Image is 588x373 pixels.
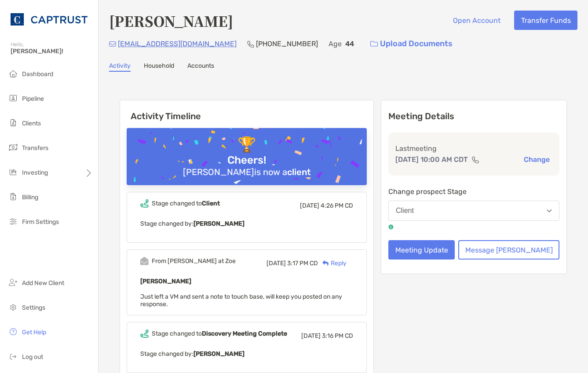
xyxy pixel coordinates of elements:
[202,200,220,207] b: Client
[22,194,38,201] span: Billing
[140,199,149,208] img: Event icon
[8,68,18,79] img: dashboard icon
[11,48,93,55] span: [PERSON_NAME]!
[140,348,353,359] p: Stage changed by:
[256,38,318,49] p: [PHONE_NUMBER]
[322,332,353,340] span: 3:16 PM CD
[301,332,321,340] span: [DATE]
[388,201,559,221] button: Client
[22,218,59,226] span: Firm Settings
[321,202,353,209] span: 4:26 PM CD
[22,279,64,287] span: Add New Client
[152,330,287,337] div: Stage changed to
[8,117,18,128] img: clients icon
[8,216,18,227] img: firm-settings icon
[22,169,48,176] span: Investing
[11,4,88,35] img: CAPTRUST Logo
[287,167,311,177] b: client
[388,186,559,197] p: Change prospect Stage
[388,224,394,230] img: tooltip
[8,142,18,153] img: transfers icon
[8,277,18,288] img: add_new_client icon
[8,191,18,202] img: billing icon
[521,155,552,164] button: Change
[202,330,287,337] b: Discovery Meeting Complete
[109,11,233,31] h4: [PERSON_NAME]
[140,218,353,229] p: Stage changed by:
[22,120,41,127] span: Clients
[234,136,259,154] div: 🏆
[22,353,43,361] span: Log out
[395,143,552,154] p: Last meeting
[247,40,254,48] img: Phone Icon
[8,351,18,362] img: logout icon
[8,167,18,177] img: investing icon
[187,62,214,72] a: Accounts
[388,111,559,122] p: Meeting Details
[365,34,458,53] a: Upload Documents
[120,100,373,121] h6: Activity Timeline
[388,240,455,260] button: Meeting Update
[514,11,577,30] button: Transfer Funds
[140,257,149,265] img: Event icon
[446,11,507,30] button: Open Account
[318,259,347,268] div: Reply
[395,154,468,165] p: [DATE] 10:00 AM CDT
[300,202,319,209] span: [DATE]
[22,144,48,152] span: Transfers
[179,167,314,177] div: [PERSON_NAME] is now a
[118,38,237,49] p: [EMAIL_ADDRESS][DOMAIN_NAME]
[194,220,245,227] b: [PERSON_NAME]
[22,70,53,78] span: Dashboard
[8,93,18,103] img: pipeline icon
[144,62,174,72] a: Household
[370,41,378,47] img: button icon
[287,260,318,267] span: 3:17 PM CD
[140,329,149,338] img: Event icon
[345,38,354,49] p: 44
[322,260,329,266] img: Reply icon
[109,62,131,72] a: Activity
[152,257,236,265] div: From [PERSON_NAME] at Zoe
[547,209,552,212] img: Open dropdown arrow
[109,41,116,47] img: Email Icon
[396,207,414,215] div: Client
[22,329,46,336] span: Get Help
[22,304,45,311] span: Settings
[224,154,270,167] div: Cheers!
[458,240,559,260] button: Message [PERSON_NAME]
[140,278,191,285] b: [PERSON_NAME]
[152,200,220,207] div: Stage changed to
[329,38,342,49] p: Age
[471,156,479,163] img: communication type
[8,326,18,337] img: get-help icon
[194,350,245,358] b: [PERSON_NAME]
[8,302,18,312] img: settings icon
[267,260,286,267] span: [DATE]
[140,293,342,308] span: Just left a VM and sent a note to touch base, will keep you posted on any response.
[22,95,44,102] span: Pipeline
